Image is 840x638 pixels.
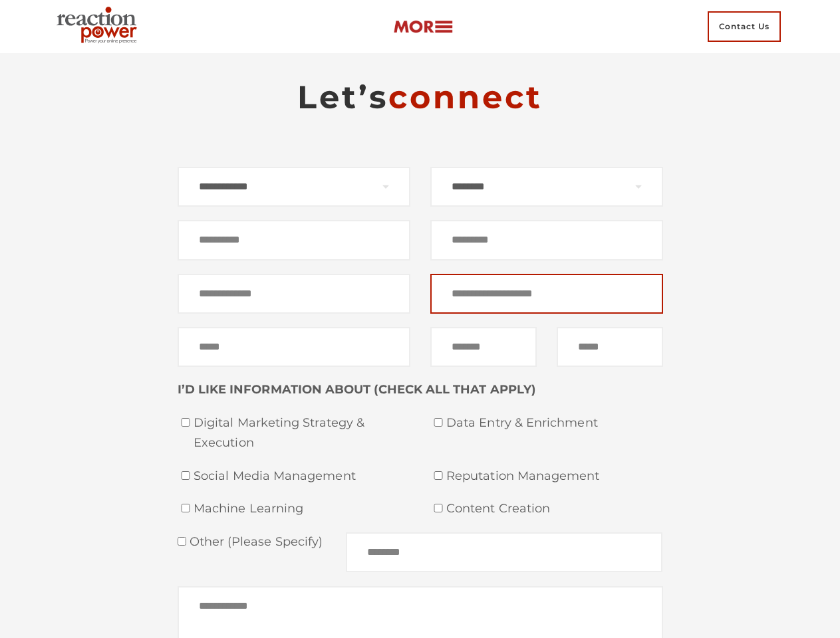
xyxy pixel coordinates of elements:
[186,534,323,549] span: Other (please specify)
[393,19,453,35] img: more-btn.png
[446,413,663,433] span: Data Entry & Enrichment
[51,3,148,51] img: Executive Branding | Personal Branding Agency
[178,77,663,117] h2: Let’s
[178,382,536,397] strong: I’D LIKE INFORMATION ABOUT (CHECK ALL THAT APPLY)
[708,11,781,42] span: Contact Us
[194,413,410,453] span: Digital Marketing Strategy & Execution
[446,499,663,519] span: Content Creation
[446,467,663,486] span: Reputation Management
[194,467,410,486] span: Social Media Management
[194,499,410,519] span: Machine Learning
[388,78,543,116] span: connect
